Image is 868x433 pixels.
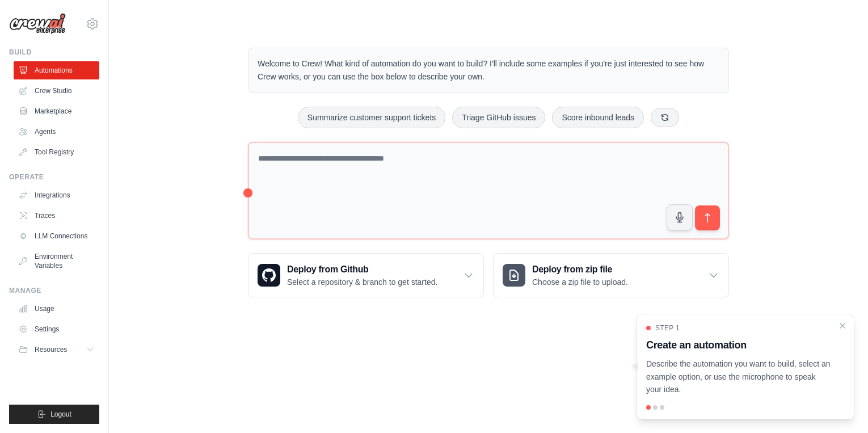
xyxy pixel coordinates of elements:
button: Close walkthrough [838,321,847,330]
a: Usage [14,300,99,318]
a: Settings [14,320,99,338]
p: Choose a zip file to upload. [532,276,628,288]
div: Operate [9,173,99,182]
a: Traces [14,207,99,225]
button: Summarize customer support tickets [298,107,445,128]
img: Logo [9,13,66,35]
a: Environment Variables [14,247,99,275]
div: Manage [9,286,99,295]
a: Crew Studio [14,82,99,100]
span: Logout [50,410,71,419]
a: Marketplace [14,102,99,120]
p: Select a repository & branch to get started. [287,276,437,288]
span: Resources [35,345,67,354]
div: Build [9,48,99,57]
button: Resources [14,340,99,359]
p: Describe the automation you want to build, select an example option, or use the microphone to spe... [646,358,831,396]
h3: Deploy from zip file [532,263,628,276]
a: Tool Registry [14,143,99,161]
a: Agents [14,123,99,141]
button: Logout [9,405,99,424]
p: Welcome to Crew! What kind of automation do you want to build? I'll include some examples if you'... [258,57,719,83]
span: Step 1 [655,323,680,333]
a: Integrations [14,186,99,204]
button: Score inbound leads [552,107,644,128]
h3: Create an automation [646,337,831,353]
button: Triage GitHub issues [452,107,545,128]
a: Automations [14,61,99,79]
h3: Deploy from Github [287,263,437,276]
a: LLM Connections [14,227,99,245]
